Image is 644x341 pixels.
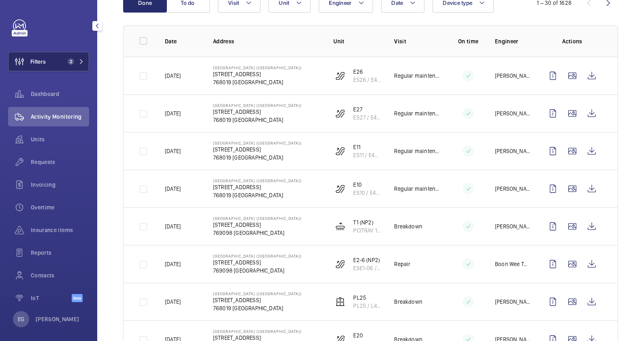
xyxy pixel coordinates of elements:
[213,216,302,221] p: [GEOGRAPHIC_DATA] ([GEOGRAPHIC_DATA])
[213,141,302,145] p: [GEOGRAPHIC_DATA] ([GEOGRAPHIC_DATA])
[213,329,302,334] p: [GEOGRAPHIC_DATA] ([GEOGRAPHIC_DATA])
[31,294,72,302] span: IoT
[394,185,441,193] p: Regular maintenance
[394,222,422,230] p: Breakdown
[495,298,530,306] p: [PERSON_NAME] [PERSON_NAME]
[18,315,24,323] p: EG
[213,291,302,296] p: [GEOGRAPHIC_DATA] ([GEOGRAPHIC_DATA])
[353,226,381,234] p: PCITRAV 1 / E2014
[394,109,441,117] p: Regular maintenance
[165,72,181,80] p: [DATE]
[495,260,530,268] p: Boon Wee Toh
[335,146,345,156] img: escalator.svg
[213,221,302,229] p: [STREET_ADDRESS]
[213,229,302,237] p: 769098 [GEOGRAPHIC_DATA]
[394,37,441,45] p: Visit
[353,302,381,310] p: PL25 / L44775
[213,108,302,116] p: [STREET_ADDRESS]
[213,178,302,183] p: [GEOGRAPHIC_DATA] ([GEOGRAPHIC_DATA])
[31,271,89,279] span: Contacts
[353,331,381,339] p: E20
[335,259,345,269] img: escalator.svg
[394,298,422,306] p: Breakdown
[213,153,302,162] p: 768019 [GEOGRAPHIC_DATA]
[213,145,302,153] p: [STREET_ADDRESS]
[72,294,83,302] span: Beta
[213,78,302,86] p: 768019 [GEOGRAPHIC_DATA]
[36,315,79,323] p: [PERSON_NAME]
[213,37,320,45] p: Address
[165,298,181,306] p: [DATE]
[31,226,89,234] span: Insurance items
[8,52,89,71] button: Filters2
[213,183,302,191] p: [STREET_ADDRESS]
[30,58,46,66] span: Filters
[213,304,302,312] p: 768019 [GEOGRAPHIC_DATA]
[31,158,89,166] span: Requests
[213,70,302,78] p: [STREET_ADDRESS]
[495,222,530,230] p: [PERSON_NAME] Dela [PERSON_NAME]
[165,37,200,45] p: Date
[495,109,530,117] p: [PERSON_NAME] [PERSON_NAME]
[394,260,410,268] p: Repair
[31,135,89,143] span: Units
[213,191,302,199] p: 768019 [GEOGRAPHIC_DATA]
[335,184,345,194] img: escalator.svg
[31,203,89,211] span: Overtime
[353,151,381,159] p: ES11 / E4084
[335,297,345,307] img: elevator.svg
[394,72,441,80] p: Regular maintenance
[353,189,381,197] p: ES10 / E4083
[495,37,530,45] p: Engineer
[68,58,74,65] span: 2
[353,143,381,151] p: E11
[454,37,482,45] p: On time
[353,105,381,113] p: E27
[353,256,381,264] p: E2-6 (NP2)
[495,147,530,155] p: [PERSON_NAME] [PERSON_NAME]
[353,181,381,189] p: E10
[353,113,381,121] p: ES27 / E4096
[31,113,89,121] span: Activity Monitoring
[31,181,89,189] span: Invoicing
[165,260,181,268] p: [DATE]
[213,266,302,275] p: 769098 [GEOGRAPHIC_DATA]
[333,37,381,45] p: Unit
[353,294,381,302] p: PL25
[165,147,181,155] p: [DATE]
[335,222,345,231] img: moving_walk.svg
[353,218,381,226] p: T1 (NP2)
[31,249,89,257] span: Reports
[543,37,601,45] p: Actions
[353,68,381,76] p: E26
[165,185,181,193] p: [DATE]
[165,109,181,117] p: [DATE]
[213,116,302,124] p: 768019 [GEOGRAPHIC_DATA]
[335,109,345,118] img: escalator.svg
[165,222,181,230] p: [DATE]
[31,90,89,98] span: Dashboard
[353,264,381,272] p: ESE1-06 / E2023
[394,147,441,155] p: Regular maintenance
[495,72,530,80] p: [PERSON_NAME] [PERSON_NAME]
[213,103,302,108] p: [GEOGRAPHIC_DATA] ([GEOGRAPHIC_DATA])
[495,185,530,193] p: [PERSON_NAME] [PERSON_NAME]
[213,254,302,258] p: [GEOGRAPHIC_DATA] ([GEOGRAPHIC_DATA])
[353,76,381,84] p: ES26 / E4095
[213,65,302,70] p: [GEOGRAPHIC_DATA] ([GEOGRAPHIC_DATA])
[335,71,345,81] img: escalator.svg
[213,296,302,304] p: [STREET_ADDRESS]
[213,258,302,266] p: [STREET_ADDRESS]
